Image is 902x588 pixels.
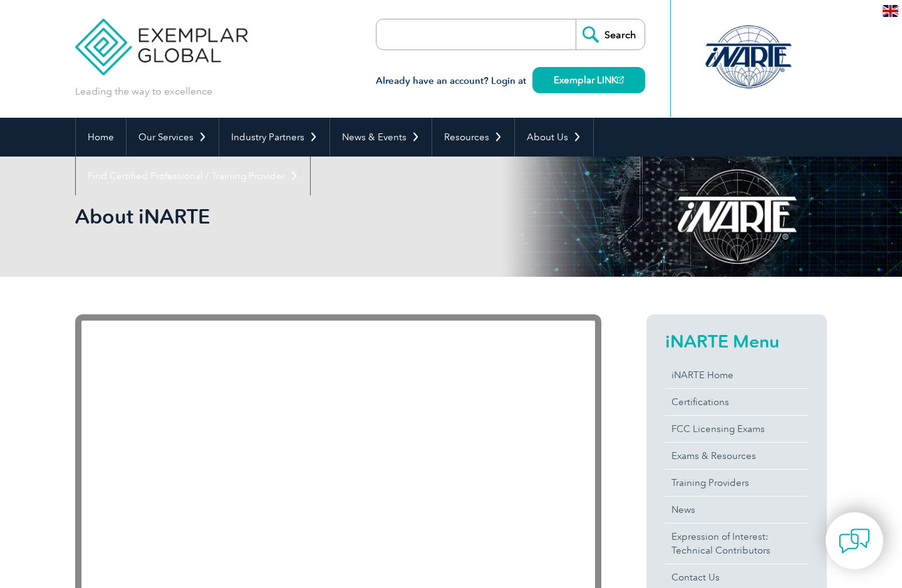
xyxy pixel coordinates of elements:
a: Our Services [127,118,219,157]
img: en [883,5,898,17]
a: Exams & Resources [665,443,808,469]
a: Exemplar LINK [532,67,645,93]
a: Resources [432,118,514,157]
h2: iNARTE Menu [665,331,808,351]
a: Certifications [665,389,808,415]
a: News & Events [330,118,432,157]
input: Search [576,19,645,49]
p: Leading the way to excellence [75,85,212,98]
a: FCC Licensing Exams [665,416,808,442]
h3: Already have an account? Login at [376,73,645,89]
h2: About iNARTE [75,207,601,227]
a: Expression of Interest:Technical Contributors [665,524,808,564]
img: open_square.png [617,76,624,83]
a: Industry Partners [219,118,329,157]
a: About Us [515,118,593,157]
img: contact-chat.png [839,525,870,557]
a: Training Providers [665,470,808,496]
a: iNARTE Home [665,362,808,388]
a: Home [76,118,126,157]
a: News [665,497,808,523]
a: Find Certified Professional / Training Provider [76,157,310,195]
